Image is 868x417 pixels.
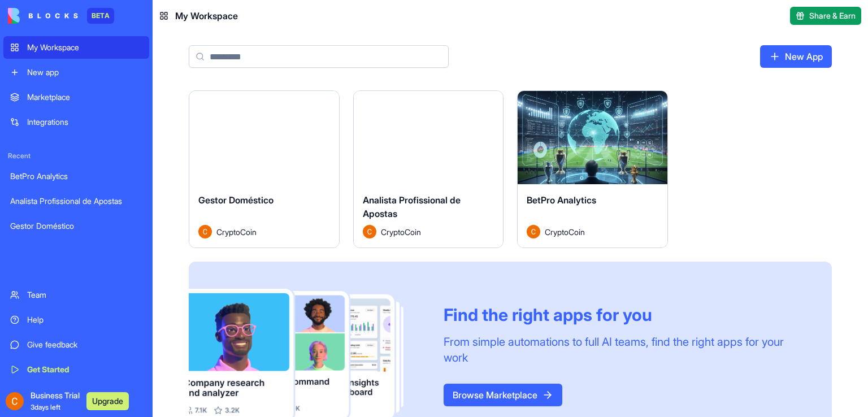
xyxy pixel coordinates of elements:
div: BetPro Analytics [10,171,142,182]
span: CryptoCoin [216,226,257,238]
div: My Workspace [27,42,142,53]
a: Give feedback [3,333,149,356]
span: Analista Profissional de Apostas [363,194,461,219]
span: Share & Earn [809,10,856,21]
div: Find the right apps for you [444,305,805,325]
a: BetPro Analytics [3,165,149,188]
a: BetPro AnalyticsAvatarCryptoCoin [517,90,668,248]
span: My Workspace [175,9,238,23]
span: Recent [3,151,149,160]
span: CryptoCoin [381,226,421,238]
a: Analista Profissional de Apostas [3,190,149,212]
div: Help [27,314,142,325]
div: From simple automations to full AI teams, find the right apps for your work [444,334,805,366]
img: Avatar [198,225,212,238]
a: Integrations [3,111,149,133]
a: Gestor DomésticoAvatarCryptoCoin [189,90,340,248]
div: Analista Profissional de Apostas [10,196,142,207]
div: Get Started [27,364,142,375]
div: BETA [87,8,114,24]
span: Gestor Doméstico [198,194,274,206]
img: Avatar [363,225,376,238]
img: Avatar [527,225,540,238]
a: My Workspace [3,36,149,59]
div: Marketplace [27,92,142,103]
img: ACg8ocIrZ_2r3JCGjIObMHUp5pq2o1gBKnv_Z4VWv1zqUWb6T60c5A=s96-c [6,392,24,410]
span: Business Trial [31,390,80,412]
a: Get Started [3,358,149,381]
a: Marketplace [3,86,149,108]
img: logo [8,8,78,24]
a: BETA [8,8,114,24]
a: New App [760,45,832,68]
div: Give feedback [27,339,142,350]
div: Team [27,289,142,301]
div: Gestor Doméstico [10,220,142,232]
div: Integrations [27,116,142,128]
div: New app [27,67,142,78]
span: BetPro Analytics [527,194,596,206]
span: 3 days left [31,403,60,411]
a: Browse Marketplace [444,384,562,406]
button: Share & Earn [790,7,861,25]
a: Gestor Doméstico [3,215,149,237]
a: New app [3,61,149,84]
span: CryptoCoin [545,226,585,238]
a: Analista Profissional de ApostasAvatarCryptoCoin [353,90,504,248]
button: Upgrade [86,392,129,410]
a: Help [3,309,149,331]
a: Team [3,284,149,306]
